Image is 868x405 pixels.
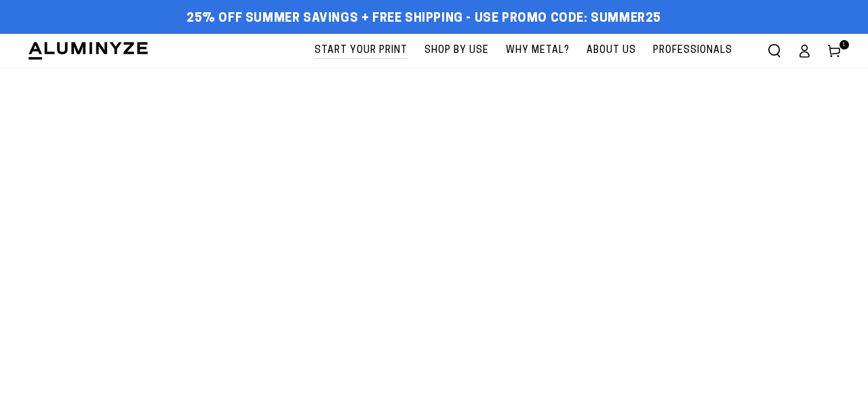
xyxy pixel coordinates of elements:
img: Aluminyze [27,41,149,61]
span: Shop By Use [425,42,489,59]
span: 1 [842,40,846,50]
a: Start Your Print [308,34,414,67]
span: Professionals [653,42,732,59]
span: Why Metal? [506,42,570,59]
a: Professionals [646,34,739,67]
a: About Us [580,34,643,67]
summary: Search our site [759,36,789,66]
a: Why Metal? [499,34,576,67]
span: About Us [587,42,636,59]
span: 25% off Summer Savings + Free Shipping - Use Promo Code: SUMMER25 [186,12,661,26]
span: Start Your Print [315,42,408,59]
a: Shop By Use [418,34,496,67]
